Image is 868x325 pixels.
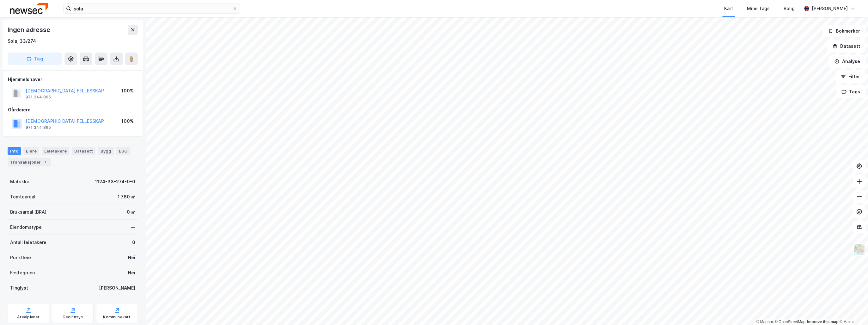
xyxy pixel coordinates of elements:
[95,178,135,185] div: 1124-33-274-0-0
[132,239,135,246] div: 0
[807,320,838,324] a: Improve this map
[8,37,36,45] div: Sola, 33/274
[8,53,62,65] button: Tag
[747,5,770,12] div: Mine Tags
[784,5,795,12] div: Bolig
[116,147,130,155] div: ESG
[121,87,134,95] div: 100%
[72,147,95,155] div: Datasett
[8,106,138,114] div: Gårdeiere
[10,223,42,231] div: Eiendomstype
[42,159,48,165] div: 1
[724,5,733,12] div: Kart
[827,40,865,53] button: Datasett
[99,284,135,292] div: [PERSON_NAME]
[10,254,31,261] div: Punktleie
[10,284,28,292] div: Tinglyst
[853,244,865,256] img: Z
[26,95,51,100] div: 971 344 865
[8,147,21,155] div: Info
[10,269,35,277] div: Festegrunn
[128,254,135,261] div: Nei
[812,5,848,12] div: [PERSON_NAME]
[118,193,135,201] div: 1 760 ㎡
[829,55,865,68] button: Analyse
[836,295,868,325] div: Kontrollprogram for chat
[26,125,51,130] div: 971 344 865
[836,85,865,98] button: Tags
[131,223,135,231] div: —
[835,70,865,83] button: Filter
[103,315,131,320] div: Kommunekart
[10,193,35,201] div: Tomteareal
[63,315,83,320] div: Geoinnsyn
[823,25,865,37] button: Bokmerker
[8,76,138,83] div: Hjemmelshaver
[23,147,39,155] div: Eiere
[8,25,51,35] div: Ingen adresse
[10,178,31,185] div: Matrikkel
[98,147,114,155] div: Bygg
[17,315,40,320] div: Arealplaner
[8,158,51,166] div: Transaksjoner
[71,4,232,13] input: Søk på adresse, matrikkel, gårdeiere, leietakere eller personer
[10,3,48,14] img: newsec-logo.f6e21ccffca1b3a03d2d.png
[10,239,46,246] div: Antall leietakere
[127,208,135,216] div: 0 ㎡
[121,117,134,125] div: 100%
[836,295,868,325] iframe: Chat Widget
[775,320,805,324] a: OpenStreetMap
[10,208,46,216] div: Bruksareal (BRA)
[756,320,773,324] a: Mapbox
[42,147,69,155] div: Leietakere
[128,269,135,277] div: Nei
